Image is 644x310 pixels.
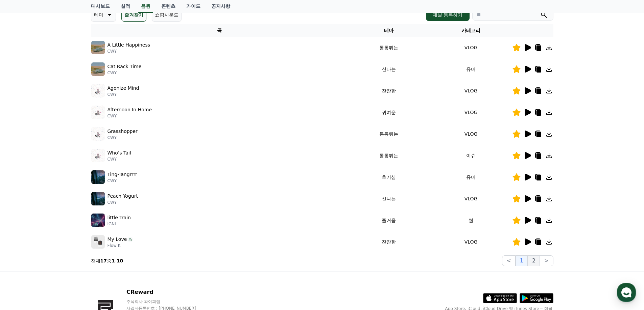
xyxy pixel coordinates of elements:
[91,106,105,119] img: music
[126,288,209,296] p: CReward
[108,113,152,119] p: CWY
[430,166,512,188] td: 유머
[348,166,430,188] td: 호기심
[91,192,105,205] img: music
[430,188,512,209] td: VLOG
[91,127,105,141] img: music
[152,8,182,22] button: 쇼핑사운드
[108,85,139,92] p: Agonize Mind
[91,170,105,184] img: music
[108,128,138,135] p: Grasshopper
[112,258,115,263] strong: 1
[430,80,512,102] td: VLOG
[430,209,512,231] td: 썰
[108,135,138,140] p: CWY
[104,224,113,229] span: 설정
[91,8,116,22] button: 테마
[348,24,430,37] th: 테마
[45,214,87,231] a: 대화
[108,92,139,97] p: CWY
[62,224,70,230] span: 대화
[91,214,105,227] img: music
[430,231,512,253] td: VLOG
[94,10,103,20] p: 테마
[348,231,430,253] td: 잔잔한
[91,84,105,97] img: music
[108,41,150,49] p: A Little Happiness
[91,257,123,264] p: 전체 중 -
[108,178,137,184] p: CWY
[348,37,430,58] td: 통통튀는
[430,58,512,80] td: 유머
[91,41,105,54] img: music
[126,299,209,304] p: 주식회사 와이피랩
[430,37,512,58] td: VLOG
[108,70,142,76] p: CWY
[2,214,45,231] a: 홈
[348,80,430,102] td: 잔잔한
[430,123,512,145] td: VLOG
[108,243,133,248] p: Flow K
[108,149,131,157] p: Who’s Tail
[516,255,528,266] button: 1
[108,200,138,205] p: CWY
[348,123,430,145] td: 통통튀는
[108,106,152,113] p: Afternoon In Home
[430,145,512,166] td: 이슈
[117,258,123,263] strong: 10
[348,145,430,166] td: 통통튀는
[348,188,430,209] td: 신나는
[91,62,105,76] img: music
[108,236,127,243] p: My Love
[21,224,25,229] span: 홈
[108,171,137,178] p: Ting-Tangrrrr
[430,24,512,37] th: 카테고리
[348,209,430,231] td: 즐거움
[91,235,105,249] img: music
[121,8,146,22] button: 즐겨찾기
[348,58,430,80] td: 신나는
[430,102,512,123] td: VLOG
[348,102,430,123] td: 귀여운
[91,149,105,162] img: music
[108,193,138,200] p: Peach Yogurt
[528,255,540,266] button: 2
[108,63,142,70] p: Cat Rack Time
[540,255,553,266] button: >
[91,24,348,37] th: 곡
[100,258,107,263] strong: 17
[108,214,131,221] p: little Train
[108,221,131,227] p: IGNI
[108,157,131,162] p: CWY
[502,255,515,266] button: <
[108,49,150,54] p: CWY
[87,214,130,231] a: 설정
[426,9,469,21] button: 채널 등록하기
